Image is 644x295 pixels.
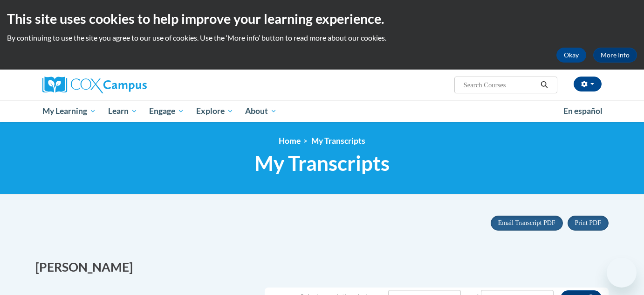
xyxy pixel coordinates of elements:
img: Cox Campus [42,77,147,93]
input: Search Courses [463,79,537,91]
span: About [245,105,277,117]
a: Engage [143,100,190,122]
iframe: Button to launch messaging window [607,258,637,288]
a: My Learning [36,100,102,122]
span: Learn [108,105,137,117]
button: Search [537,79,551,91]
a: About [240,100,283,122]
a: Cox Campus [42,77,219,93]
a: Explore [190,100,240,122]
h2: [PERSON_NAME] [35,259,315,276]
span: Explore [196,105,233,117]
span: My Transcripts [254,151,390,176]
button: Okay [556,48,586,63]
button: Account Settings [574,77,602,91]
button: Print PDF [568,216,609,231]
span: My Transcripts [311,136,365,146]
button: Email Transcript PDF [491,216,563,231]
a: More Info [593,48,637,63]
span: Engage [149,105,184,117]
span: En español [563,106,603,116]
a: Home [279,136,301,146]
p: By continuing to use the site you agree to our use of cookies. Use the ‘More info’ button to read... [7,33,637,43]
a: Learn [102,100,144,122]
span: My Learning [42,105,96,117]
span: Print PDF [575,219,601,226]
span: Email Transcript PDF [498,219,555,226]
h2: This site uses cookies to help improve your learning experience. [7,9,637,28]
a: En español [557,101,609,121]
div: Main menu [28,100,616,122]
